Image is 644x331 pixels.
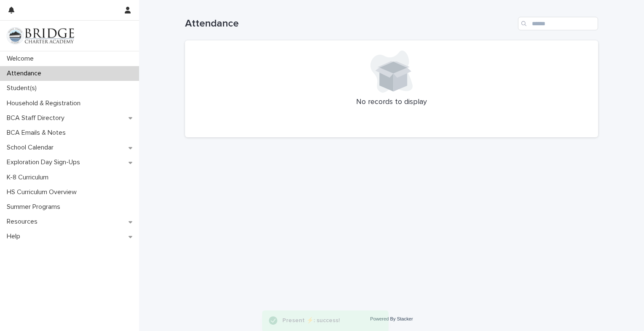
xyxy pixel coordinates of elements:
[3,232,27,240] p: Help
[7,27,74,44] img: V1C1m3IdTEidaUdm9Hs0
[3,129,72,137] p: BCA Emails & Notes
[3,84,43,92] p: Student(s)
[370,316,413,321] a: Powered By Stacker
[3,55,40,63] p: Welcome
[3,203,67,211] p: Summer Programs
[3,158,87,166] p: Exploration Day Sign-Ups
[195,98,588,107] p: No records to display
[3,188,83,196] p: HS Curriculum Overview
[3,114,71,122] p: BCA Staff Directory
[185,18,515,30] h1: Attendance
[3,99,87,107] p: Household & Registration
[518,17,598,30] input: Search
[3,144,60,152] p: School Calendar
[3,174,55,182] p: K-8 Curriculum
[3,218,44,226] p: Resources
[3,69,48,77] p: Attendance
